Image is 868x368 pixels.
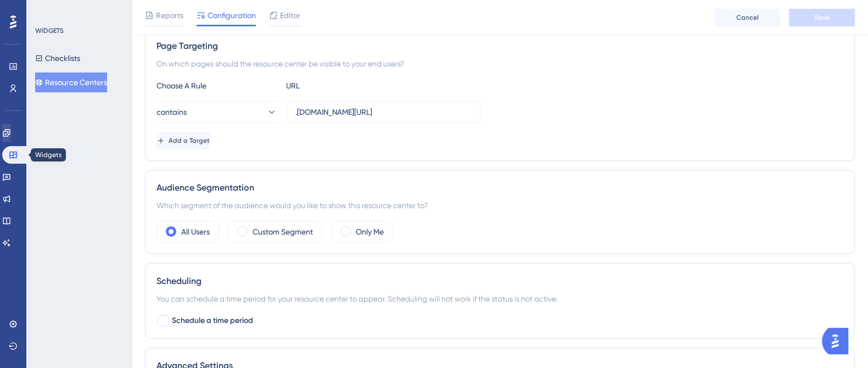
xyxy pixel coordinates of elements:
[295,106,472,118] input: yourwebsite.com/path
[280,9,300,22] span: Editor
[156,40,843,53] div: Page Targeting
[208,9,256,22] span: Configuration
[156,181,843,194] div: Audience Segmentation
[156,275,843,288] div: Scheduling
[35,48,80,68] button: Checklists
[286,79,407,92] div: URL
[169,136,210,145] span: Add a Target
[789,9,855,26] button: Save
[35,26,64,35] div: WIDGETS
[181,225,210,238] label: All Users
[156,101,277,123] button: contains
[356,225,384,238] label: Only Me
[156,199,843,212] div: Which segment of the audience would you like to show this resource center to?
[35,73,107,92] button: Resource Centers
[156,132,210,149] button: Add a Target
[814,13,830,22] span: Save
[156,79,277,92] div: Choose A Rule
[253,225,313,238] label: Custom Segment
[156,292,843,305] div: You can schedule a time period for your resource center to appear. Scheduling will not work if th...
[156,9,183,22] span: Reports
[172,314,253,327] span: Schedule a time period
[156,105,187,119] span: contains
[736,13,759,22] span: Cancel
[822,325,855,358] iframe: UserGuiding AI Assistant Launcher
[156,57,843,70] div: On which pages should the resource center be visible to your end users?
[714,9,780,26] button: Cancel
